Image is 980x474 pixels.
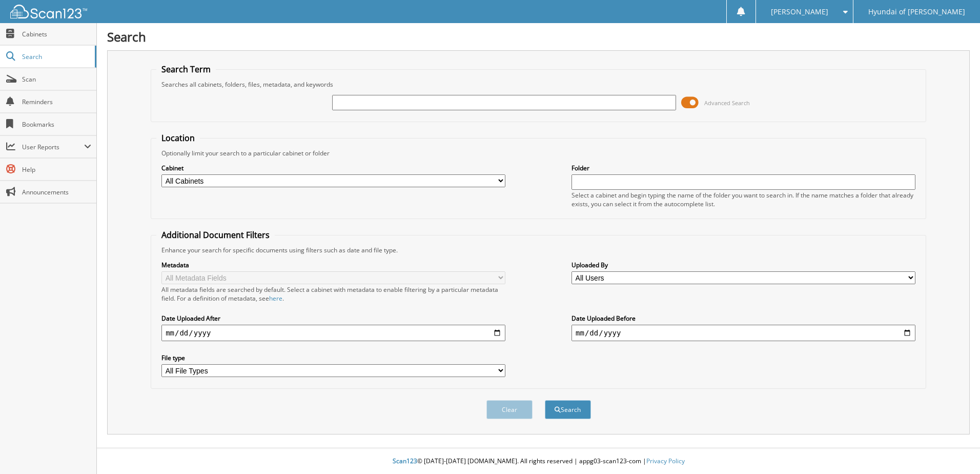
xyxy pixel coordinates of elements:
div: Searches all cabinets, folders, files, metadata, and keywords [156,80,921,89]
label: Metadata [161,261,505,269]
img: scan123-logo-white.svg [10,5,87,18]
span: Advanced Search [704,99,750,107]
input: end [571,325,915,341]
span: User Reports [22,143,84,151]
div: All metadata fields are searched by default. Select a cabinet with metadata to enable filtering b... [161,285,505,303]
iframe: Chat Widget [929,425,980,474]
span: Bookmarks [22,120,91,129]
legend: Search Term [156,64,216,75]
span: Hyundai of [PERSON_NAME] [868,9,965,15]
span: [PERSON_NAME] [771,9,828,15]
div: © [DATE]-[DATE] [DOMAIN_NAME]. All rights reserved | appg03-scan123-com | [97,449,980,474]
label: Cabinet [161,164,505,172]
a: Privacy Policy [646,457,685,465]
label: Uploaded By [571,261,915,269]
span: Help [22,165,91,174]
a: here [269,294,282,303]
legend: Additional Document Filters [156,229,275,241]
div: Select a cabinet and begin typing the name of the folder you want to search in. If the name match... [571,191,915,208]
label: Folder [571,164,915,172]
span: Scan123 [393,457,417,465]
span: Announcements [22,188,91,196]
div: Optionally limit your search to a particular cabinet or folder [156,149,921,157]
label: Date Uploaded After [161,314,505,323]
span: Cabinets [22,30,91,38]
span: Scan [22,75,91,84]
h1: Search [107,28,970,45]
div: Enhance your search for specific documents using filters such as date and file type. [156,246,921,254]
button: Clear [486,400,533,419]
span: Search [22,52,90,61]
input: start [161,325,505,341]
button: Search [545,400,591,419]
legend: Location [156,132,200,144]
label: Date Uploaded Before [571,314,915,323]
label: File type [161,353,505,362]
span: Reminders [22,97,91,106]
